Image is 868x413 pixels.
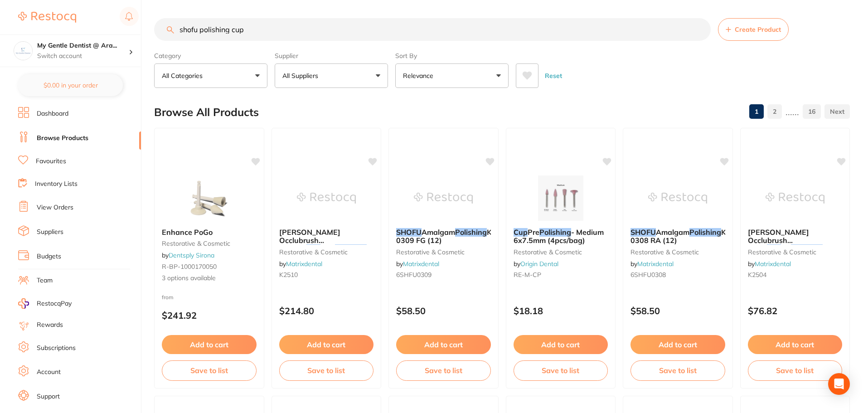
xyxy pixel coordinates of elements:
[630,228,725,245] b: SHOFU Amalgam Polishing Kit 0308 RA (12)
[18,7,76,28] a: Restocq Logo
[162,71,206,80] p: All Categories
[162,228,213,237] span: Enhance PoGo
[279,228,340,253] span: [PERSON_NAME] Occlubrush Regular
[37,276,53,285] a: Team
[37,321,63,330] a: Rewards
[37,392,60,401] a: Support
[162,274,257,283] span: 3 options available
[36,157,66,166] a: Favourites
[279,306,374,316] p: $214.80
[531,175,590,221] img: Cup Pre Polishing - Medium 6x7.5mm (4pcs/bag)
[162,310,257,321] p: $241.92
[422,228,455,237] span: Amalgam
[37,41,129,50] h4: My Gentle Dentist @ Arana Hills
[786,107,799,117] p: ......
[396,248,491,256] small: restorative & cosmetic
[767,244,781,253] em: Cup
[179,175,238,221] img: Enhance PoGo
[766,175,824,221] img: Kerr Occlubrush Small Cup (3) Polishing Brush
[396,228,496,245] span: Kit 0309 FG (12)
[396,271,432,279] span: 6SHFU0309
[630,360,725,380] button: Save to list
[18,298,72,309] a: RestocqPay
[335,244,367,253] em: Polishing
[748,271,766,279] span: K2504
[279,271,298,279] span: K2510
[395,52,509,60] label: Sort By
[630,248,725,256] small: restorative & cosmetic
[275,63,388,88] button: All Suppliers
[514,271,541,279] span: RE-M-CP
[828,373,850,395] div: Open Intercom Messenger
[162,262,217,271] span: R-BP-1000170050
[514,306,608,316] p: $18.18
[37,252,61,261] a: Budgets
[542,63,565,88] button: Reset
[514,335,608,354] button: Add to cart
[749,102,764,121] a: 1
[395,63,509,88] button: Relevance
[520,260,558,268] a: Origin Dental
[755,260,791,268] a: Matrixdental
[169,251,214,259] a: Dentsply Sirona
[735,26,781,33] span: Create Product
[279,360,374,380] button: Save to list
[514,248,608,256] small: restorative & cosmetic
[630,260,674,268] span: by
[162,251,214,259] span: by
[154,52,267,60] label: Category
[514,228,608,245] b: Cup Pre Polishing - Medium 6x7.5mm (4pcs/bag)
[162,228,257,236] b: Enhance PoGo
[279,248,374,256] small: restorative & cosmetic
[162,240,257,247] small: restorative & cosmetic
[367,244,387,253] span: Brush
[18,298,29,309] img: RestocqPay
[396,306,491,316] p: $58.50
[823,244,843,253] span: Brush
[718,18,789,41] button: Create Product
[154,63,267,88] button: All Categories
[35,180,78,189] a: Inventory Lists
[396,335,491,354] button: Add to cart
[396,360,491,380] button: Save to list
[279,260,322,268] span: by
[37,344,76,353] a: Subscriptions
[297,175,356,221] img: Kerr Occlubrush Regular Cup (10) Polishing Brush
[18,74,123,96] button: $0.00 in your order
[781,244,791,253] span: (3)
[514,360,608,380] button: Save to list
[514,228,528,237] em: Cup
[648,175,707,221] img: SHOFU Amalgam Polishing Kit 0308 RA (12)
[275,52,388,60] label: Supplier
[37,52,129,61] p: Switch account
[689,228,721,237] em: Polishing
[630,228,656,237] em: SHOFU
[396,228,422,237] em: SHOFU
[37,299,72,308] span: RestocqPay
[37,368,61,377] a: Account
[791,244,823,253] em: Polishing
[637,260,674,268] a: Matrixdental
[748,335,843,354] button: Add to cart
[154,106,259,119] h2: Browse All Products
[748,306,843,316] p: $76.82
[306,244,320,253] em: Cup
[748,228,843,245] b: Kerr Occlubrush Small Cup (3) Polishing Brush
[748,228,809,253] span: [PERSON_NAME] Occlubrush Small
[514,228,604,245] span: - Medium 6x7.5mm (4pcs/bag)
[154,18,711,41] input: Search Products
[803,102,821,121] a: 16
[396,228,491,245] b: SHOFU Amalgam Polishing Kit 0309 FG (12)
[162,335,257,354] button: Add to cart
[748,360,843,380] button: Save to list
[37,134,88,143] a: Browse Products
[162,360,257,380] button: Save to list
[282,71,322,80] p: All Suppliers
[286,260,322,268] a: Matrixdental
[18,12,76,23] img: Restocq Logo
[279,228,374,245] b: Kerr Occlubrush Regular Cup (10) Polishing Brush
[414,175,473,221] img: SHOFU Amalgam Polishing Kit 0309 FG (12)
[539,228,571,237] em: Polishing
[748,248,843,256] small: restorative & cosmetic
[630,306,725,316] p: $58.50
